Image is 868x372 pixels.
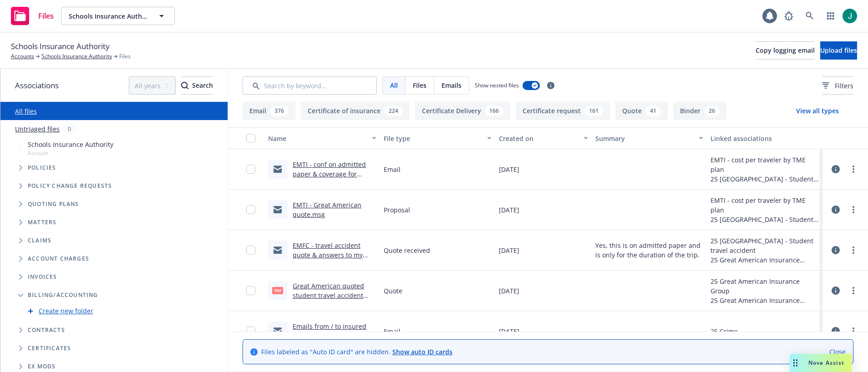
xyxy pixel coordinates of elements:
[246,246,255,255] input: Toggle Row Selected
[243,76,377,95] input: Search by keyword...
[270,106,289,116] div: 376
[181,76,213,95] button: SearchSearch
[28,346,71,351] span: Certificates
[246,134,255,143] input: Select all
[380,127,496,149] button: File type
[711,134,819,143] div: Linked associations
[615,102,668,120] button: Quote
[584,106,603,116] div: 161
[595,241,704,260] span: Yes, this is on admitted paper and is only for the duration of the trip.
[711,196,819,215] div: EMTI - cost per traveler by TME plan
[7,3,57,29] a: Files
[246,165,255,174] input: Toggle Row Selected
[28,201,79,207] span: Quoting plans
[15,107,37,116] a: All files
[384,286,402,296] span: Quote
[711,174,819,184] div: 25 [GEOGRAPHIC_DATA] - Student travel accident
[41,52,112,60] a: Schools Insurance Authority
[808,359,844,367] span: Nova Assist
[293,282,364,309] a: Great American quoted student travel accident $1,900 @ 15%.pdf
[711,255,819,265] div: 25 Great American Insurance Group
[673,102,726,120] button: Binder
[384,246,430,255] span: Quote received
[264,127,380,149] button: Name
[495,127,591,149] button: Created on
[0,138,228,286] div: Tree Example
[293,201,361,219] a: EMTI - Great American quote.msg
[442,80,462,90] span: Emails
[822,81,853,90] span: Filters
[301,102,410,120] button: Certificate of insurance
[822,76,853,95] button: Filters
[780,7,798,25] a: Report a Bug
[28,165,56,171] span: Policies
[246,286,255,295] input: Toggle Row Selected
[243,102,295,120] button: Email
[28,140,113,149] span: Schools Insurance Authority
[293,160,366,197] a: EMTI - conf on admitted paper & coverage for duration of upcoming Mexico trip.msg
[28,274,57,280] span: Invoices
[848,326,859,337] a: more
[820,41,857,60] button: Upload files
[499,134,578,143] div: Created on
[848,164,859,175] a: more
[595,134,694,143] div: Summary
[28,183,112,189] span: Policy change requests
[384,106,403,116] div: 224
[272,287,283,294] span: pdf
[499,246,519,255] span: [DATE]
[711,215,819,224] div: 25 [GEOGRAPHIC_DATA] - Student travel accident
[848,245,859,256] a: more
[384,327,401,336] span: Email
[293,241,363,269] a: EMFC - travel accident quote & answers to my questions.msg
[268,134,366,143] div: Name
[592,127,707,149] button: Summary
[822,7,840,25] a: Switch app
[28,220,56,225] span: Matters
[756,41,815,60] button: Copy logging email
[790,354,852,372] button: Nova Assist
[28,238,51,243] span: Claims
[756,46,815,55] span: Copy logging email
[28,292,98,298] span: Billing/Accounting
[711,327,738,336] div: 25 Crime
[261,347,452,357] span: Files labeled as "Auto ID card" are hidden.
[181,82,188,89] svg: Search
[820,46,857,55] span: Upload files
[390,80,398,90] span: All
[11,52,34,60] a: Accounts
[711,296,819,305] div: 25 Great American Insurance Group, Great American Insurance Company - Great American Insurance Group
[384,165,401,174] span: Email
[384,205,410,215] span: Proposal
[38,12,54,20] span: Files
[246,205,255,214] input: Toggle Row Selected
[499,327,519,336] span: [DATE]
[782,102,853,120] button: View all types
[28,327,65,333] span: Contracts
[28,256,89,261] span: Account charges
[829,347,846,357] a: Close
[392,347,452,356] a: Show auto ID cards
[516,102,610,120] button: Certificate request
[69,11,147,21] span: Schools Insurance Authority
[843,9,857,23] img: photo
[711,236,819,255] div: 25 [GEOGRAPHIC_DATA] - Student travel accident
[28,149,113,157] span: Account
[61,7,175,25] button: Schools Insurance Authority
[499,165,519,174] span: [DATE]
[246,327,255,336] input: Toggle Row Selected
[11,40,110,52] span: Schools Insurance Authority
[499,286,519,296] span: [DATE]
[790,354,801,372] div: Drag to move
[704,106,720,116] div: 26
[15,80,59,91] span: Associations
[645,106,661,116] div: 41
[293,322,373,359] a: Emails from / to insured re: non-pay cancellation & confirmation recission is forthcoming
[801,7,819,25] a: Search
[848,204,859,215] a: more
[63,124,76,134] div: 0
[181,77,213,94] div: Search
[39,306,93,316] a: Create new folder
[384,134,482,143] div: File type
[848,285,859,296] a: more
